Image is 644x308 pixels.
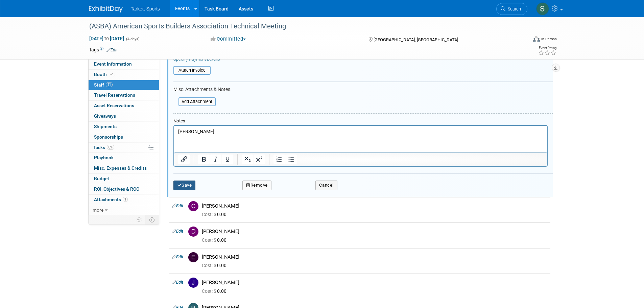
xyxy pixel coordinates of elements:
button: Remove [242,181,271,190]
span: more [93,207,103,213]
div: Event Rating [538,46,556,50]
a: Search [496,3,527,15]
td: Personalize Event Tab Strip [134,215,145,224]
a: Edit [106,48,118,52]
div: In-Person [541,37,557,42]
a: more [89,205,159,215]
button: Bold [198,155,210,164]
button: Bullet list [285,155,297,164]
a: Asset Reservations [89,101,159,111]
button: Underline [222,155,233,164]
a: Booth [89,70,159,80]
span: Tarkett Sports [131,6,160,11]
span: 1 [123,197,128,202]
span: [GEOGRAPHIC_DATA], [GEOGRAPHIC_DATA] [374,37,458,42]
span: Asset Reservations [94,103,134,108]
a: Playbook [89,153,159,163]
span: Misc. Expenses & Credits [94,165,147,171]
a: Edit [172,255,183,259]
img: ExhibitDay [89,6,123,13]
span: Playbook [94,155,114,160]
a: Budget [89,174,159,184]
span: Travel Reservations [94,92,135,98]
span: Attachments [94,197,128,202]
td: Toggle Event Tabs [145,215,159,224]
td: Tags [89,46,118,53]
a: ROI, Objectives & ROO [89,184,159,194]
button: Save [173,181,196,190]
button: Numbered list [273,155,285,164]
a: Travel Reservations [89,90,159,100]
a: Giveaways [89,111,159,121]
iframe: Rich Text Area [174,126,547,152]
span: 0.00 [202,212,229,217]
div: [PERSON_NAME] [202,254,548,260]
img: C.jpg [188,201,198,211]
span: Cost: $ [202,237,217,243]
button: Subscript [242,155,253,164]
span: 0.00 [202,237,229,243]
span: Cost: $ [202,212,217,217]
span: Giveaways [94,113,116,119]
span: Booth [94,72,115,77]
img: J.jpg [188,278,198,288]
a: Edit [172,229,183,234]
img: D.jpg [188,227,198,237]
a: Edit [172,280,183,285]
button: Insert/edit link [178,155,190,164]
a: Misc. Expenses & Credits [89,163,159,173]
span: to [103,36,110,41]
a: Sponsorships [89,132,159,142]
button: Italic [210,155,221,164]
img: Stephane Leudet de la Vallee [536,2,549,15]
img: E.jpg [188,252,198,262]
span: Search [505,6,521,11]
div: Event Format [487,35,557,45]
a: Staff11 [89,80,159,90]
span: 0.00 [202,288,229,294]
div: Misc. Attachments & Notes [173,87,553,93]
span: Cost: $ [202,288,217,294]
a: Tasks0% [89,143,159,153]
a: Edit [172,204,183,208]
img: Format-Inperson.png [533,36,540,42]
div: [PERSON_NAME] [202,279,548,286]
div: (ASBA) American Sports Builders Association Technical Meeting [87,20,517,32]
button: Committed [208,35,248,43]
span: Cost: $ [202,263,217,268]
span: (4 days) [125,37,140,41]
span: 0% [107,145,114,150]
div: [PERSON_NAME] [202,228,548,235]
div: Notes [173,118,548,124]
span: 0.00 [202,263,229,268]
a: Event Information [89,59,159,69]
span: Shipments [94,124,117,129]
span: Staff [94,82,113,88]
span: Event Information [94,61,132,67]
a: Specify Payment Details [173,56,220,62]
span: Tasks [93,145,114,150]
button: Cancel [315,181,337,190]
span: ROI, Objectives & ROO [94,186,139,192]
span: 11 [106,82,113,87]
a: Shipments [89,122,159,132]
span: Sponsorships [94,134,123,140]
span: Budget [94,176,109,181]
button: Superscript [254,155,265,164]
span: [DATE] [DATE] [89,35,124,42]
div: [PERSON_NAME] [202,203,548,209]
a: Attachments1 [89,195,159,205]
i: Booth reservation complete [110,72,113,76]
